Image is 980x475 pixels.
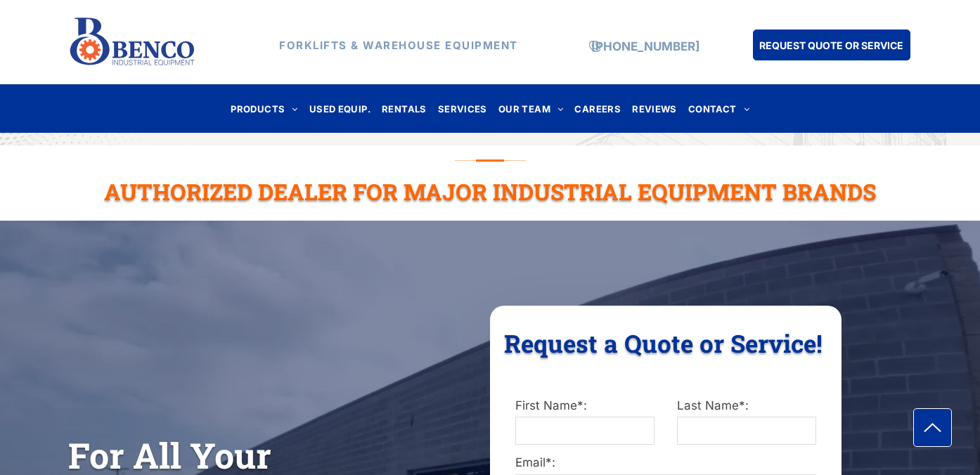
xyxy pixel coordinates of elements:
span: REQUEST QUOTE OR SERVICE [759,32,903,58]
strong: FORKLIFTS & WAREHOUSE EQUIPMENT [279,39,518,52]
label: First Name*: [515,397,655,415]
a: [PHONE_NUMBER] [591,39,699,53]
label: Email*: [515,454,816,472]
a: REQUEST QUOTE OR SERVICE [753,30,910,60]
a: OUR TEAM [493,99,569,118]
span: Authorized Dealer For Major Industrial Equipment Brands [104,176,876,207]
a: CONTACT [683,99,755,118]
span: Request a Quote or Service! [504,327,823,359]
a: CAREERS [569,99,626,118]
a: RENTALS [376,99,432,118]
a: REVIEWS [626,99,683,118]
a: USED EQUIP. [304,99,376,118]
a: PRODUCTS [225,99,304,118]
label: Last Name*: [677,397,816,415]
a: SERVICES [432,99,493,118]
